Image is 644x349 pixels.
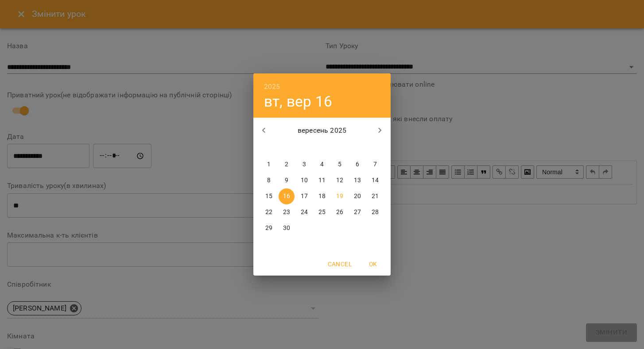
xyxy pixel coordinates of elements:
[324,256,355,272] button: Cancel
[318,192,326,201] p: 18
[328,259,352,269] span: Cancel
[332,157,348,173] button: 5
[338,160,341,169] p: 5
[332,143,348,152] span: пт
[336,208,343,217] p: 26
[261,204,277,220] button: 22
[314,143,330,152] span: чт
[362,259,384,269] span: OK
[283,208,290,217] p: 23
[332,173,348,188] button: 12
[279,204,295,220] button: 23
[296,173,312,188] button: 10
[279,143,295,152] span: вт
[314,157,330,173] button: 4
[296,157,312,173] button: 3
[261,188,277,204] button: 15
[314,188,330,204] button: 18
[261,143,277,152] span: пн
[367,188,383,204] button: 21
[367,173,383,188] button: 14
[279,220,295,236] button: 30
[279,188,295,204] button: 16
[356,160,359,169] p: 6
[354,192,361,201] p: 20
[318,176,326,185] p: 11
[359,256,387,272] button: OK
[275,125,370,136] p: вересень 2025
[349,204,365,220] button: 27
[314,204,330,220] button: 25
[301,192,308,201] p: 17
[367,204,383,220] button: 28
[261,220,277,236] button: 29
[349,143,365,152] span: сб
[318,208,326,217] p: 25
[349,157,365,173] button: 6
[314,173,330,188] button: 11
[372,192,379,201] p: 21
[367,143,383,152] span: нд
[283,192,290,201] p: 16
[265,224,272,233] p: 29
[301,176,308,185] p: 10
[285,176,288,185] p: 9
[332,188,348,204] button: 19
[265,192,272,201] p: 15
[267,176,271,185] p: 8
[336,192,343,201] p: 19
[279,173,295,188] button: 9
[264,81,280,93] button: 2025
[354,176,361,185] p: 13
[264,92,332,111] button: вт, вер 16
[283,224,290,233] p: 30
[367,157,383,173] button: 7
[296,188,312,204] button: 17
[267,160,271,169] p: 1
[373,160,377,169] p: 7
[261,173,277,188] button: 8
[372,208,379,217] p: 28
[279,157,295,173] button: 2
[349,173,365,188] button: 13
[372,176,379,185] p: 14
[261,157,277,173] button: 1
[320,160,324,169] p: 4
[332,204,348,220] button: 26
[303,160,306,169] p: 3
[336,176,343,185] p: 12
[301,208,308,217] p: 24
[285,160,288,169] p: 2
[354,208,361,217] p: 27
[296,143,312,152] span: ср
[265,208,272,217] p: 22
[296,204,312,220] button: 24
[349,188,365,204] button: 20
